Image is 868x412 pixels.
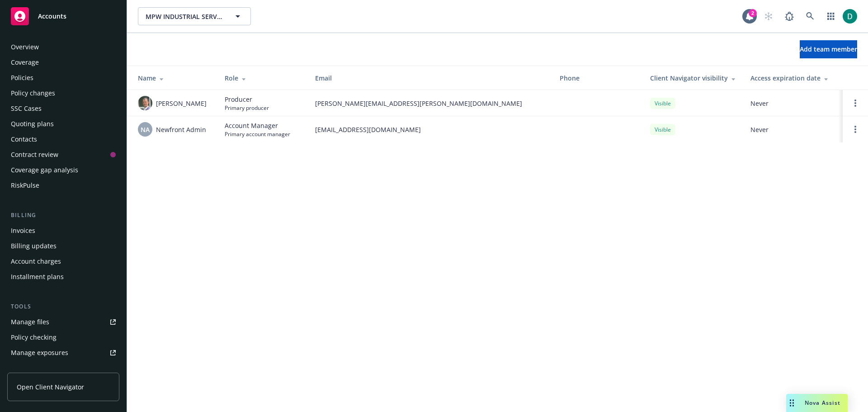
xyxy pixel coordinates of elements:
div: Policy changes [11,86,55,100]
div: Coverage [11,55,39,70]
div: Manage files [11,315,49,329]
span: Add team member [800,45,857,53]
span: Newfront Admin [156,125,206,134]
a: Accounts [7,4,119,29]
div: Manage exposures [11,346,68,360]
div: Policy checking [11,330,57,345]
div: Contacts [11,132,37,147]
a: Contract review [7,147,119,162]
span: [PERSON_NAME] [156,99,207,108]
a: Policy checking [7,330,119,345]
div: Overview [11,40,39,54]
div: SSC Cases [11,101,42,116]
div: Account charges [11,254,61,269]
a: Invoices [7,223,119,238]
span: [EMAIL_ADDRESS][DOMAIN_NAME] [315,125,545,134]
button: Add team member [800,40,857,58]
a: Report a Bug [780,7,798,25]
img: photo [138,96,152,110]
span: Never [750,125,835,134]
div: Tools [7,302,119,311]
span: Never [750,99,835,108]
span: NA [141,125,150,134]
div: Manage certificates [11,361,70,375]
a: Switch app [822,7,840,25]
a: SSC Cases [7,101,119,116]
span: Primary producer [225,104,269,112]
a: Open options [850,98,861,109]
a: Start snowing [759,7,778,25]
div: Billing [7,211,119,220]
button: MPW INDUSTRIAL SERVICES GROUP,INC. [138,7,251,25]
a: Contacts [7,132,119,147]
a: RiskPulse [7,178,119,193]
a: Open options [850,124,861,135]
a: Overview [7,40,119,54]
a: Search [801,7,819,25]
div: 2 [749,9,757,17]
a: Manage exposures [7,346,119,360]
span: Accounts [38,13,66,20]
a: Coverage gap analysis [7,163,119,177]
span: Producer [225,95,269,104]
span: MPW INDUSTRIAL SERVICES GROUP,INC. [146,12,224,21]
a: Billing updates [7,239,119,253]
span: Account Manager [225,121,290,130]
div: Visible [650,98,675,109]
a: Quoting plans [7,117,119,131]
div: Phone [560,73,636,83]
a: Installment plans [7,270,119,284]
div: Quoting plans [11,117,54,131]
div: Policies [11,71,33,85]
div: Client Navigator visibility [650,73,736,83]
div: Visible [650,124,675,135]
a: Account charges [7,254,119,269]
div: Billing updates [11,239,57,253]
a: Manage files [7,315,119,329]
div: Installment plans [11,270,64,284]
a: Policy changes [7,86,119,100]
a: Manage certificates [7,361,119,375]
button: Nova Assist [786,394,848,412]
div: Contract review [11,147,58,162]
span: Primary account manager [225,130,290,138]
span: Open Client Navigator [17,382,84,392]
div: Invoices [11,223,35,238]
a: Policies [7,71,119,85]
span: Nova Assist [805,399,840,407]
a: Coverage [7,55,119,70]
div: Name [138,73,210,83]
div: RiskPulse [11,178,39,193]
div: Drag to move [786,394,797,412]
div: Coverage gap analysis [11,163,78,177]
img: photo [843,9,857,24]
div: Access expiration date [750,73,835,83]
div: Role [225,73,301,83]
span: [PERSON_NAME][EMAIL_ADDRESS][PERSON_NAME][DOMAIN_NAME] [315,99,545,108]
div: Email [315,73,545,83]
